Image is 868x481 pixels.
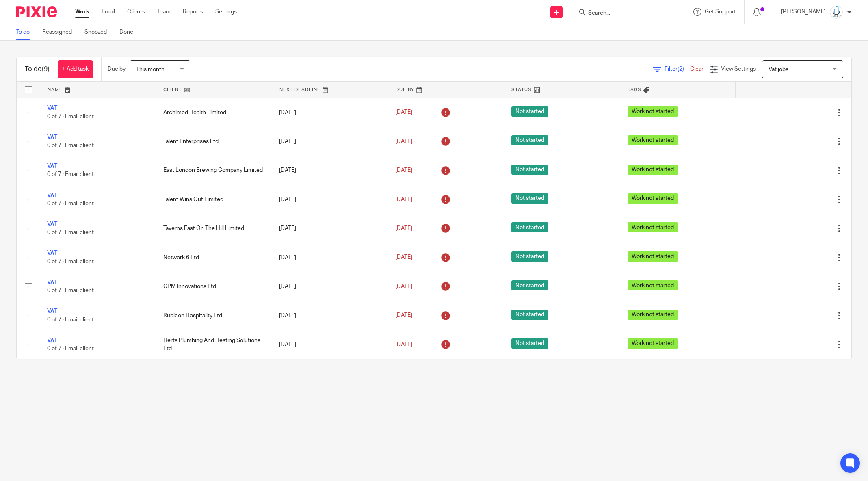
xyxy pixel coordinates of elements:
[47,308,57,314] a: VAT
[271,156,387,185] td: [DATE]
[16,6,57,17] img: Pixie
[47,346,94,351] span: 0 of 7 · Email client
[75,8,89,16] a: Work
[628,338,678,349] span: Work not started
[395,167,412,173] span: [DATE]
[271,127,387,156] td: [DATE]
[119,24,139,40] a: Done
[47,250,57,256] a: VAT
[511,251,548,262] span: Not started
[16,24,36,40] a: To do
[215,8,237,16] a: Settings
[157,8,171,16] a: Team
[628,222,678,232] span: Work not started
[155,272,271,301] td: CPM Innovations Ltd
[47,143,94,148] span: 0 of 7 · Email client
[155,301,271,330] td: Rubicon Hospitality Ltd
[47,172,94,178] span: 0 of 7 · Email client
[47,201,94,206] span: 0 of 7 · Email client
[395,284,412,289] span: [DATE]
[511,222,548,232] span: Not started
[628,106,678,117] span: Work not started
[395,197,412,202] span: [DATE]
[628,251,678,262] span: Work not started
[271,185,387,214] td: [DATE]
[271,243,387,272] td: [DATE]
[102,8,115,16] a: Email
[395,110,412,115] span: [DATE]
[271,330,387,359] td: [DATE]
[47,134,57,140] a: VAT
[47,338,57,343] a: VAT
[628,135,678,145] span: Work not started
[395,255,412,260] span: [DATE]
[511,165,548,175] span: Not started
[155,330,271,359] td: Herts Plumbing And Heating Solutions Ltd
[395,225,412,231] span: [DATE]
[830,6,843,19] img: Logo_PNG.png
[155,127,271,156] td: Talent Enterprises Ltd
[768,67,788,72] span: Vat jobs
[511,193,548,204] span: Not started
[587,10,660,17] input: Search
[721,66,756,72] span: View Settings
[511,106,548,117] span: Not started
[781,8,826,16] p: [PERSON_NAME]
[47,163,57,169] a: VAT
[42,24,78,40] a: Reassigned
[271,301,387,330] td: [DATE]
[628,280,678,290] span: Work not started
[155,214,271,243] td: Taverns East On The Hill Limited
[183,8,203,16] a: Reports
[271,214,387,243] td: [DATE]
[127,8,145,16] a: Clients
[395,342,412,347] span: [DATE]
[47,259,94,264] span: 0 of 7 · Email client
[155,156,271,185] td: East London Brewing Company Limited
[271,98,387,127] td: [DATE]
[47,221,57,227] a: VAT
[705,9,736,15] span: Get Support
[47,230,94,236] span: 0 of 7 · Email client
[690,66,703,72] a: Clear
[678,66,684,72] span: (2)
[47,193,57,198] a: VAT
[47,288,94,293] span: 0 of 7 · Email client
[665,66,690,72] span: Filter
[84,24,113,40] a: Snoozed
[155,243,271,272] td: Network 6 Ltd
[136,67,165,72] span: This month
[511,338,548,349] span: Not started
[628,310,678,320] span: Work not started
[47,105,57,111] a: VAT
[511,135,548,145] span: Not started
[271,272,387,301] td: [DATE]
[511,280,548,290] span: Not started
[47,114,94,119] span: 0 of 7 · Email client
[155,98,271,127] td: Archimed Health Limited
[511,310,548,320] span: Not started
[628,165,678,175] span: Work not started
[58,60,93,78] a: + Add task
[628,193,678,204] span: Work not started
[47,279,57,285] a: VAT
[395,312,412,318] span: [DATE]
[47,317,94,323] span: 0 of 7 · Email client
[628,87,641,92] span: Tags
[108,65,126,73] p: Due by
[395,139,412,144] span: [DATE]
[42,66,50,72] span: (9)
[155,185,271,214] td: Talent Wins Out Limited
[25,65,50,74] h1: To do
